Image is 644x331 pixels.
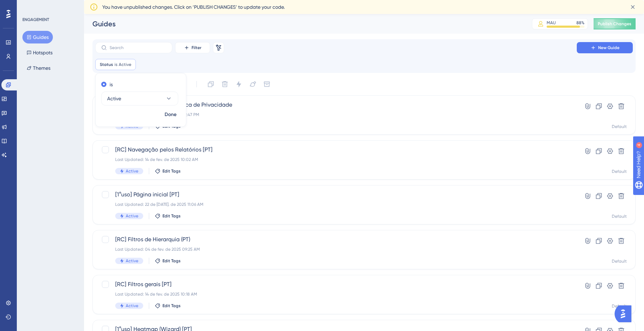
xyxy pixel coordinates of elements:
[612,258,627,264] div: Default
[102,3,285,11] span: You have unpublished changes. Click on ‘PUBLISH CHANGES’ to update your code.
[22,46,57,59] button: Hotspots
[126,213,138,219] span: Active
[598,21,631,27] span: Publish Changes
[155,258,181,264] button: Edit Tags
[126,303,138,309] span: Active
[22,17,49,22] div: ENGAGEMENT
[110,80,113,89] label: is
[612,124,627,129] div: Default
[115,235,557,244] span: [RC] Filtros de Hierarquia (PT)
[115,190,557,199] span: [1°uso] Página inicial [PT]
[175,42,210,53] button: Filter
[101,92,178,106] button: Active
[612,169,627,174] div: Default
[115,157,557,162] div: Last Updated: 14 de fev. de 2025 10:02 AM
[162,213,181,219] span: Edit Tags
[155,168,181,174] button: Edit Tags
[598,45,619,50] span: New Guide
[115,62,117,67] span: is
[612,214,627,219] div: Default
[110,45,166,50] input: Search
[126,258,138,264] span: Active
[162,168,181,174] span: Edit Tags
[115,146,557,154] span: [RC] Navegação pelos Relatórios [PT]
[115,101,557,109] span: [New] Atualização da Política de Privacidade
[165,110,176,119] span: Done
[115,291,557,297] div: Last Updated: 14 de fev. de 2025 10:18 AM
[615,303,636,324] iframe: UserGuiding AI Assistant Launcher
[594,18,636,29] button: Publish Changes
[115,202,557,207] div: Last Updated: 22 de [DATE]. de 2025 11:06 AM
[155,213,181,219] button: Edit Tags
[155,303,181,309] button: Edit Tags
[22,31,53,43] button: Guides
[547,20,556,26] div: MAU
[115,246,557,252] div: Last Updated: 04 de fev. de 2025 09:25 AM
[576,20,584,26] div: 88 %
[126,168,138,174] span: Active
[577,42,633,53] button: New Guide
[115,280,557,289] span: [RC] Filtros gerais [PT]
[16,2,44,10] span: Need Help?
[612,303,627,309] div: Default
[115,112,557,117] div: Last Updated: 06 de fev. de 2025 02:47 PM
[162,303,181,309] span: Edit Tags
[22,62,55,74] button: Themes
[161,108,180,121] button: Done
[192,45,201,50] span: Filter
[92,19,514,29] div: Guides
[119,62,131,67] span: Active
[49,4,51,9] div: 4
[107,94,121,103] span: Active
[100,62,113,67] span: Status
[162,258,181,264] span: Edit Tags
